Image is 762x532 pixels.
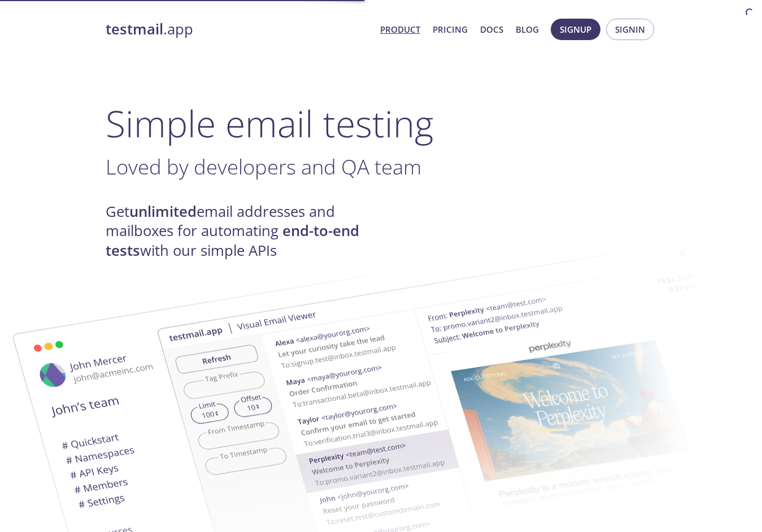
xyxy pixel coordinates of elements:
[106,221,359,260] strong: end-to-end tests
[106,19,163,39] strong: testmail
[480,22,503,37] a: Docs
[606,19,654,40] button: Signin
[106,102,657,145] h1: Simple email testing
[551,19,600,40] button: Signup
[516,22,539,37] a: Blog
[106,20,371,39] a: testmail.app
[433,22,468,37] a: Pricing
[106,202,381,260] h4: Get email addresses and mailboxes for automating with our simple APIs
[560,22,591,37] span: Signup
[615,22,645,37] span: Signin
[380,22,420,37] a: Product
[129,202,197,221] strong: unlimited
[106,152,421,181] span: Loved by developers and QA team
